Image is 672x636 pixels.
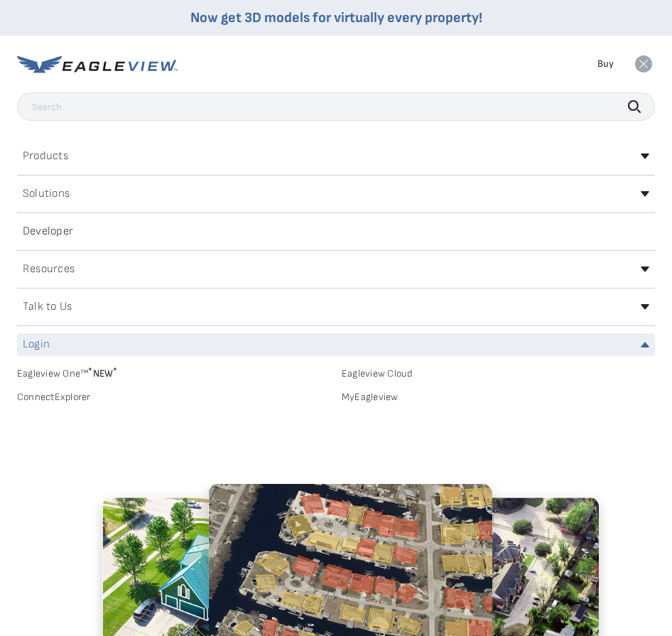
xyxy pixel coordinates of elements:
a: Eagleview One™*NEW* [17,363,330,379]
a: Eagleview Cloud [342,367,655,380]
h2: Products [23,151,68,162]
h2: Login [23,339,50,350]
h2: Developer [23,226,73,237]
a: ConnectExplorer [17,391,330,404]
a: MyEagleview [342,391,655,404]
a: Developer [17,220,655,243]
a: Buy [597,58,614,70]
a: Now get 3D models for virtually every property! [190,9,482,26]
h2: Resources [23,264,75,275]
h2: Talk to Us [23,301,72,313]
input: Search [17,92,655,121]
span: NEW [88,367,117,379]
h2: Solutions [23,188,70,200]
